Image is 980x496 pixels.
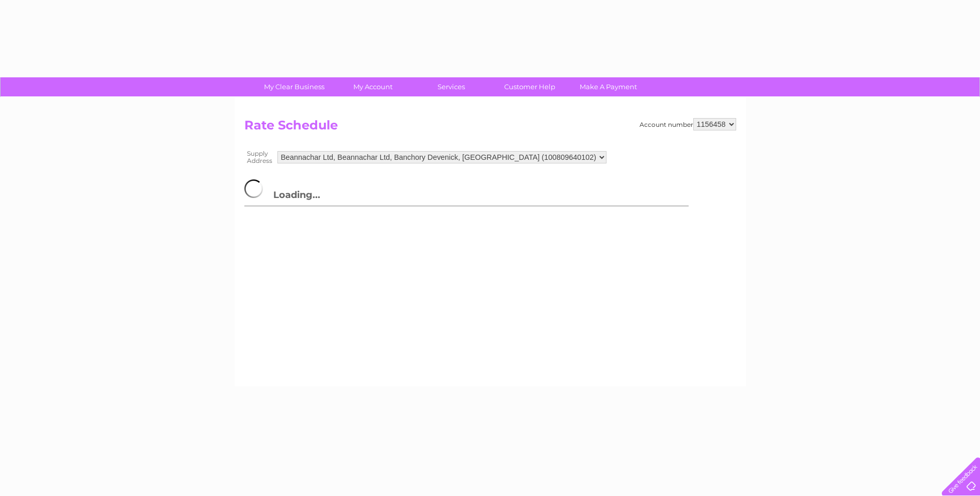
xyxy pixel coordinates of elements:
[487,77,572,96] a: Customer Help
[244,147,275,167] th: Supply Address
[244,179,273,198] img: page-loader.gif
[244,177,689,206] h3: Loading...
[252,77,337,96] a: My Clear Business
[409,77,494,96] a: Services
[566,77,651,96] a: Make A Payment
[244,118,736,138] h2: Rate Schedule
[330,77,415,96] a: My Account
[640,118,736,130] div: Account number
